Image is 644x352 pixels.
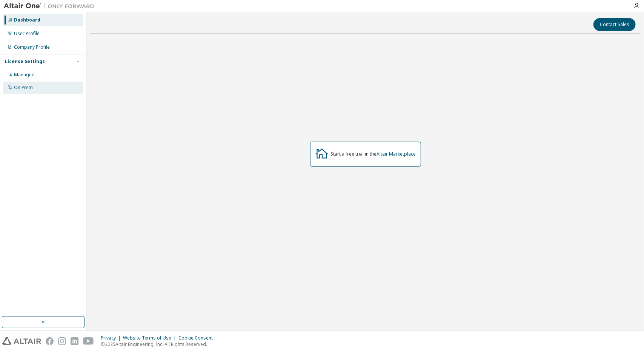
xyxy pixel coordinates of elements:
button: Contact Sales [593,18,636,31]
img: facebook.svg [46,337,54,345]
div: Website Terms of Use [123,335,178,341]
img: instagram.svg [58,337,66,345]
img: linkedin.svg [71,337,78,345]
p: © 2025 Altair Engineering, Inc. All Rights Reserved. [101,341,217,347]
a: Altair Marketplace [377,151,416,157]
img: Altair One [4,2,98,10]
div: Cookie Consent [178,335,217,341]
div: Privacy [101,335,123,341]
div: User Profile [14,31,40,37]
div: License Settings [5,59,45,65]
img: altair_logo.svg [2,337,41,345]
div: Dashboard [14,17,40,23]
div: Managed [14,72,35,78]
div: On Prem [14,85,33,91]
div: Company Profile [14,44,50,50]
div: Start a free trial in the [331,151,416,157]
img: youtube.svg [83,337,94,345]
